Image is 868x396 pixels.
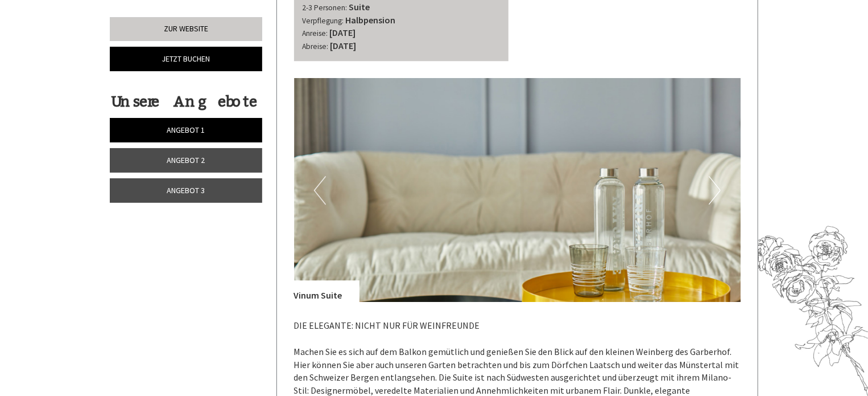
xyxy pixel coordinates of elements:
[303,28,328,38] small: Anreise:
[294,280,359,302] div: Vinum Suite
[303,42,329,51] small: Abreise:
[709,176,721,205] button: Next
[110,47,262,71] a: Jetzt buchen
[110,91,259,112] div: Unsere Angebote
[303,16,344,26] small: Verpflegung:
[330,27,356,38] b: [DATE]
[330,40,357,51] b: [DATE]
[110,17,262,41] a: Zur Website
[303,3,348,13] small: 2-3 Personen:
[294,78,741,302] img: image
[346,14,396,26] b: Halbpension
[314,176,326,205] button: Previous
[349,1,370,13] b: Suite
[167,155,205,165] span: Angebot 2
[167,125,205,135] span: Angebot 1
[167,185,205,195] span: Angebot 3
